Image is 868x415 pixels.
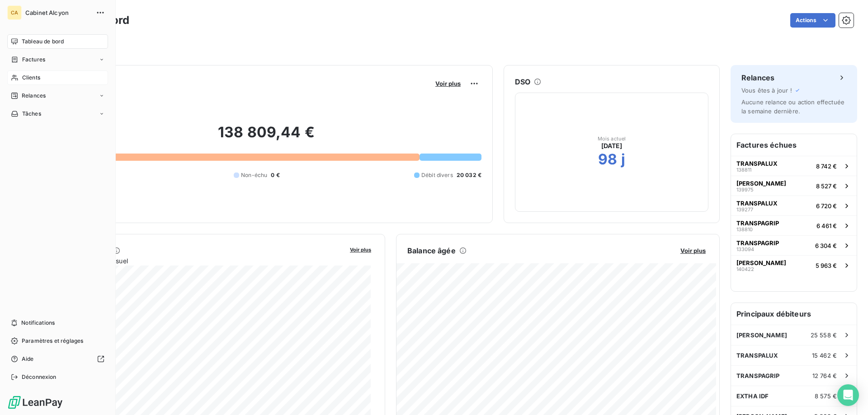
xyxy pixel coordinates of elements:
button: Voir plus [678,247,708,255]
span: Factures [22,56,45,64]
span: Mois actuel [598,136,626,141]
span: TRANSPALUX [736,352,778,359]
span: Tableau de bord [22,37,64,46]
a: Aide [7,352,108,366]
span: 0 € [271,171,279,179]
span: 6 720 € [816,202,837,210]
span: [DATE] [601,141,623,150]
span: 8 742 € [816,163,837,170]
span: TRANSPAGRIP [736,239,779,247]
span: Relances [22,92,46,100]
button: TRANSPALUX1392776 720 € [731,196,857,215]
span: Tâches [22,110,41,118]
span: 20 032 € [457,171,481,179]
button: TRANSPALUX1388118 742 € [731,156,857,176]
button: TRANSPAGRIP1330946 304 € [731,235,857,255]
h6: Balance âgée [407,245,456,256]
span: 138810 [736,227,753,232]
h2: 98 [598,150,617,168]
span: EXTHA IDF [736,392,769,400]
span: TRANSPAGRIP [736,372,780,379]
span: TRANSPALUX [736,160,778,167]
span: 8 575 € [815,392,837,400]
span: TRANSPAGRIP [736,219,779,227]
span: Vous êtes à jour ! [741,87,792,94]
span: Notifications [21,319,55,327]
span: 6 461 € [816,222,837,229]
h6: Factures échues [731,134,857,156]
div: Open Intercom Messenger [837,384,859,406]
span: Clients [22,74,40,82]
span: Voir plus [680,247,706,254]
span: Paramètres et réglages [22,337,83,345]
span: Voir plus [350,247,371,253]
button: TRANSPAGRIP1388106 461 € [731,215,857,235]
button: [PERSON_NAME]1404225 963 € [731,255,857,275]
button: Voir plus [347,245,374,253]
span: Voir plus [435,80,461,87]
span: 140422 [736,266,754,272]
span: 15 462 € [812,352,837,359]
span: Aucune relance ou action effectuée la semaine dernière. [741,98,844,115]
span: 25 558 € [811,331,837,339]
span: Chiffre d'affaires mensuel [51,256,344,266]
h6: Principaux débiteurs [731,303,857,325]
span: 5 963 € [816,262,837,269]
h6: Relances [741,72,774,83]
button: Actions [790,13,835,28]
h2: 138 809,44 € [51,123,481,150]
span: Aide [22,355,34,363]
h6: DSO [515,76,530,87]
span: Déconnexion [22,373,57,381]
span: 133094 [736,247,754,252]
button: Voir plus [433,79,463,88]
span: 139975 [736,187,754,192]
h2: j [621,150,625,168]
span: [PERSON_NAME] [736,180,786,187]
span: [PERSON_NAME] [736,259,786,266]
span: Non-échu [241,171,267,179]
span: [PERSON_NAME] [736,331,787,339]
button: [PERSON_NAME]1399758 527 € [731,176,857,196]
span: 138811 [736,167,751,173]
span: 139277 [736,207,753,212]
img: Logo LeanPay [7,395,63,410]
span: 8 527 € [816,182,837,190]
span: Débit divers [421,171,453,179]
span: 6 304 € [815,242,837,249]
span: TRANSPALUX [736,200,778,207]
div: CA [7,5,22,20]
span: 12 764 € [812,372,837,379]
span: Cabinet Alcyon [25,9,90,16]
